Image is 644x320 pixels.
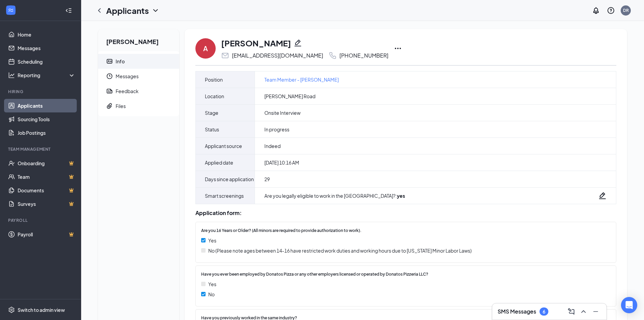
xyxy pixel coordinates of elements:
[592,6,600,15] svg: Notifications
[264,126,289,133] span: In progress
[579,307,588,316] svg: ChevronUp
[18,126,75,140] a: Job Postings
[116,69,174,84] span: Messages
[7,7,14,14] svg: WorkstreamLogo
[18,306,65,313] div: Switch to admin view
[18,156,75,170] a: OnboardingCrown
[208,237,216,244] span: Yes
[208,247,472,254] span: No (Please note ages between 14-16 have restricted work duties and working hours due to [US_STATE...
[95,6,103,15] svg: ChevronLeft
[264,76,339,83] a: Team Member - [PERSON_NAME]
[264,109,301,116] span: Onsite Interview
[264,192,405,199] div: Are you legally eligible to work in the [GEOGRAPHIC_DATA]? :
[201,271,428,278] span: Have you ever been employed by Donatos Pizza or any other employers licensed or operated by Donat...
[607,6,615,15] svg: QuestionInfo
[98,69,179,84] a: ClockMessages
[18,170,75,184] a: TeamCrown
[264,93,315,100] span: [PERSON_NAME] Road
[106,58,113,65] svg: ContactCard
[205,109,218,117] span: Stage
[106,73,113,80] svg: Clock
[106,88,113,94] svg: Report
[116,103,126,109] div: Files
[8,217,74,223] div: Payroll
[566,306,577,317] button: ComposeMessage
[18,197,75,211] a: SurveysCrown
[18,55,75,68] a: Scheduling
[151,6,160,15] svg: ChevronDown
[205,142,242,150] span: Applicant source
[8,306,15,313] svg: Settings
[590,306,601,317] button: Minimize
[205,125,219,133] span: Status
[18,184,75,197] a: DocumentsCrown
[208,280,216,288] span: Yes
[394,44,402,52] svg: Ellipses
[116,88,139,94] div: Feedback
[264,176,270,183] span: 29
[205,92,224,100] span: Location
[205,175,254,183] span: Days since application
[98,99,179,113] a: PaperclipFiles
[8,89,74,94] div: Hiring
[8,72,15,79] svg: Analysis
[208,291,215,298] span: No
[264,159,299,166] span: [DATE] 10:16 AM
[98,29,179,51] h2: [PERSON_NAME]
[578,306,589,317] button: ChevronUp
[221,51,229,60] svg: Email
[567,307,575,316] svg: ComposeMessage
[98,84,179,99] a: ReportFeedback
[339,52,388,59] div: [PHONE_NUMBER]
[498,308,536,315] h3: SMS Messages
[18,28,75,41] a: Home
[8,146,74,152] div: Team Management
[543,309,545,315] div: 6
[18,99,75,112] a: Applicants
[621,297,637,313] div: Open Intercom Messenger
[98,54,179,69] a: ContactCardInfo
[195,210,616,216] div: Application form:
[203,44,208,53] div: A
[397,193,405,199] strong: yes
[294,39,302,47] svg: Pencil
[221,37,291,49] h1: [PERSON_NAME]
[18,112,75,126] a: Sourcing Tools
[18,228,75,241] a: PayrollCrown
[116,58,125,65] div: Info
[201,228,361,234] span: Are you 16 Years or Older? (All minors are required to provide authorization to work).
[18,41,75,55] a: Messages
[232,52,323,59] div: [EMAIL_ADDRESS][DOMAIN_NAME]
[205,76,223,84] span: Position
[65,7,72,14] svg: Collapse
[106,103,113,109] svg: Paperclip
[329,51,337,60] svg: Phone
[205,192,244,200] span: Smart screenings
[205,158,233,167] span: Applied date
[623,7,629,13] div: DR
[598,192,606,200] svg: Pencil
[592,307,600,316] svg: Minimize
[106,5,149,16] h1: Applicants
[18,72,76,79] div: Reporting
[264,143,281,149] span: Indeed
